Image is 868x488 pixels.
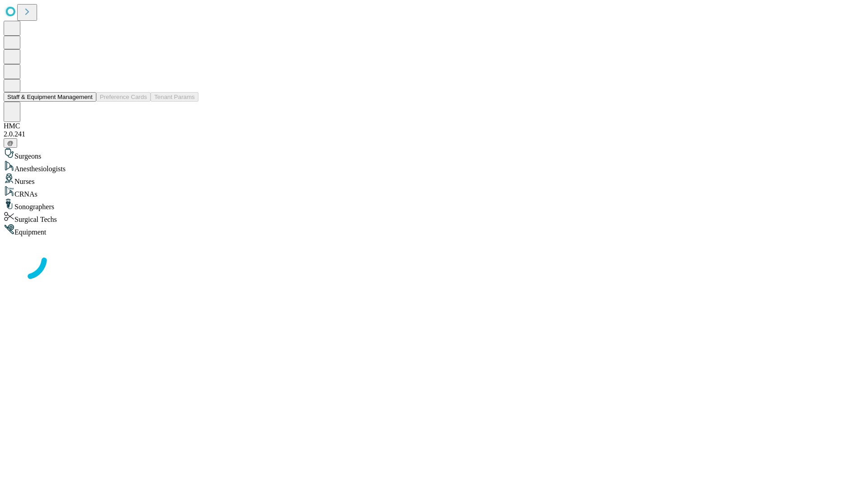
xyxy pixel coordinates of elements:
[4,160,864,173] div: Anesthesiologists
[4,138,17,148] button: @
[151,92,198,102] button: Tenant Params
[4,148,864,160] div: Surgeons
[4,130,864,138] div: 2.0.241
[7,140,14,146] span: @
[96,92,151,102] button: Preference Cards
[4,211,864,224] div: Surgical Techs
[4,92,96,102] button: Staff & Equipment Management
[4,173,864,186] div: Nurses
[4,122,864,130] div: HMC
[4,186,864,198] div: CRNAs
[4,224,864,236] div: Equipment
[4,198,864,211] div: Sonographers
